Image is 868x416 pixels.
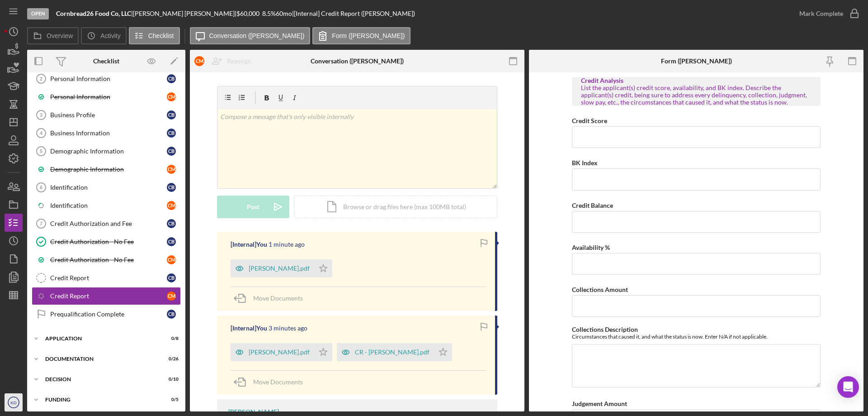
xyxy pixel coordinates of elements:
a: 5Demographic InformationCB [32,142,181,160]
a: 6IdentificationCB [32,178,181,196]
div: 0 / 8 [162,336,179,341]
div: C B [167,310,176,319]
div: [Internal] You [231,325,267,332]
div: Reassign [227,52,251,70]
label: Judgement Amount [572,400,627,407]
div: Application [45,336,156,341]
a: Credit ReportCM [32,287,181,305]
label: Availability % [572,244,610,251]
div: [PERSON_NAME] [228,408,279,416]
div: Form ([PERSON_NAME]) [661,57,732,65]
div: C B [167,129,176,138]
tspan: 6 [40,185,42,190]
div: C M [194,56,204,66]
div: Identification [50,184,167,191]
a: 7Credit Authorization and FeeCB [32,215,181,233]
div: CR - [PERSON_NAME].pdf [355,349,429,356]
div: Prequalification Complete [50,311,167,318]
div: Credit Analysis [581,77,811,84]
button: Move Documents [231,287,312,310]
div: Credit Authorization - No Fee [50,256,167,263]
a: Credit Authorization - No FeeCM [32,251,181,269]
text: KD [10,400,16,405]
tspan: 3 [40,112,42,118]
div: Personal Information [50,75,167,82]
a: Prequalification CompleteCB [32,305,181,323]
time: 2025-09-05 11:38 [269,325,307,332]
button: Conversation ([PERSON_NAME]) [190,27,311,44]
div: Mark Complete [799,5,843,23]
div: [PERSON_NAME] [PERSON_NAME] | [133,10,236,17]
label: Overview [47,32,73,39]
button: Move Documents [231,371,312,393]
label: Form ([PERSON_NAME]) [332,32,405,39]
div: Demographic Information [50,148,167,155]
button: CMReassign [190,52,260,70]
div: 0 / 10 [162,377,179,382]
label: Conversation ([PERSON_NAME]) [209,32,305,39]
label: BK Index [572,159,598,167]
label: Credit Balance [572,201,613,209]
div: Decision [45,377,156,382]
div: C B [167,219,176,228]
a: 4Business InformationCB [32,124,181,142]
div: Post [247,196,259,218]
div: Open [27,8,49,19]
div: C B [167,74,176,83]
div: C M [167,201,176,210]
div: 60 mo [276,10,292,17]
span: Move Documents [253,294,303,302]
tspan: 5 [40,148,42,154]
div: C M [167,165,176,174]
div: 8.5 % [262,10,276,17]
div: Credit Authorization - No Fee [50,238,167,245]
div: C B [167,110,176,120]
div: Credit Report [50,274,167,282]
button: Checklist [129,27,180,44]
time: 2025-09-05 11:40 [269,241,305,248]
a: Personal InformationCM [32,88,181,106]
button: KD [5,393,23,411]
div: C M [167,255,176,264]
a: IdentificationCM [32,196,181,215]
label: Credit Score [572,117,607,124]
tspan: 7 [40,221,42,226]
div: List the applicant(s) credit score, availability, and BK index. Describe the applicant(s) credit,... [581,84,811,106]
button: Activity [81,27,126,44]
div: Credit Report [50,292,167,300]
div: Personal Information [50,93,167,100]
label: Collections Description [572,325,638,333]
div: C B [167,183,176,192]
a: 2Personal InformationCB [32,70,181,88]
div: Checklist [93,57,119,65]
div: [PERSON_NAME].pdf [249,265,310,272]
a: Demographic InformationCM [32,160,181,178]
div: Documentation [45,356,156,362]
button: Form ([PERSON_NAME]) [312,27,410,44]
div: C B [167,273,176,282]
div: Conversation ([PERSON_NAME]) [311,57,404,65]
button: Post [217,196,289,218]
div: Demographic Information [50,166,167,173]
div: Business Profile [50,111,167,119]
div: C M [167,92,176,101]
div: [Internal] You [231,241,267,248]
a: Credit Authorization - No FeeCB [32,233,181,251]
span: $60,000 [236,10,259,17]
div: Funding [45,397,156,402]
div: | [Internal] Credit Report ([PERSON_NAME]) [292,10,415,17]
tspan: 4 [40,130,43,136]
b: Cornbread26 Food Co, LLC [56,10,131,17]
div: | [56,10,133,17]
div: [PERSON_NAME].pdf [249,349,310,356]
tspan: 2 [40,76,42,81]
label: Checklist [148,32,174,39]
div: Business Information [50,129,167,137]
button: Overview [27,27,79,44]
a: Credit ReportCB [32,269,181,287]
div: 0 / 5 [162,397,179,402]
div: C B [167,147,176,156]
button: CR - [PERSON_NAME].pdf [337,343,452,361]
div: Identification [50,202,167,209]
div: Credit Authorization and Fee [50,220,167,227]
